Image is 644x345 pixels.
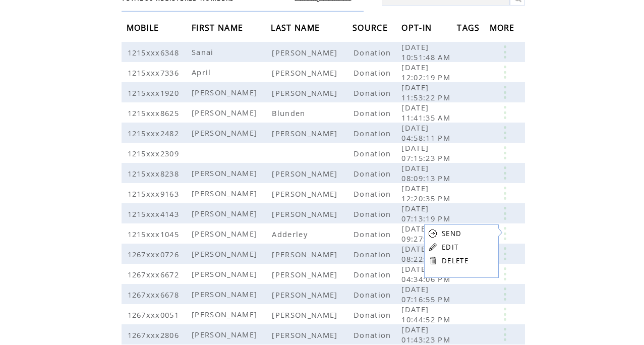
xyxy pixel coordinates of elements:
span: [PERSON_NAME] [192,228,260,239]
span: [DATE] 11:53:22 PM [401,82,453,102]
span: [PERSON_NAME] [192,128,260,138]
span: [PERSON_NAME] [192,168,260,178]
span: MORE [490,20,517,38]
span: [PERSON_NAME] [272,68,340,78]
span: MOBILE [127,20,162,38]
span: [PERSON_NAME] [272,269,340,279]
span: 1215xxx1045 [128,229,182,239]
span: [PERSON_NAME] [272,310,340,320]
span: [DATE] 04:58:11 PM [401,123,453,143]
span: [DATE] 07:16:55 PM [401,284,453,304]
span: OPT-IN [401,20,434,38]
a: TAGS [457,24,482,30]
span: Donation [354,209,394,219]
span: [PERSON_NAME] [192,309,260,319]
span: 1267xxx0051 [128,310,182,320]
a: MOBILE [127,24,162,30]
span: [DATE] 07:13:19 PM [401,203,453,223]
span: [DATE] 04:34:06 PM [401,264,453,284]
span: [DATE] 08:09:13 PM [401,163,453,183]
span: 1267xxx2806 [128,330,182,340]
span: [PERSON_NAME] [272,330,340,340]
span: 1215xxx9163 [128,189,182,199]
span: Donation [354,47,394,57]
span: 1215xxx8625 [128,108,182,118]
a: DELETE [442,256,469,265]
span: [PERSON_NAME] [192,249,260,259]
span: 1215xxx1920 [128,88,182,98]
span: Donation [354,148,394,158]
span: Donation [354,88,394,98]
span: 1267xxx0726 [128,249,182,259]
a: SEND [442,229,461,238]
span: Donation [354,128,394,138]
span: Adderley [272,229,310,239]
span: Donation [354,290,394,300]
span: [DATE] 11:41:35 AM [401,102,453,123]
span: 1215xxx4143 [128,209,182,219]
span: SOURCE [353,20,390,38]
span: [DATE] 09:27:56 PM [401,223,453,244]
span: [DATE] 10:44:52 PM [401,304,453,324]
span: [PERSON_NAME] [272,189,340,199]
span: Donation [354,168,394,179]
span: [DATE] 08:22:08 PM [401,244,453,264]
span: Sanai [192,47,216,57]
span: [PERSON_NAME] [192,208,260,218]
span: April [192,67,214,77]
span: [PERSON_NAME] [272,88,340,98]
span: [DATE] 07:15:23 PM [401,143,453,163]
span: Blunden [272,108,308,118]
span: [DATE] 01:43:23 PM [401,324,453,344]
span: [PERSON_NAME] [192,188,260,198]
a: LAST NAME [271,24,322,30]
span: 1267xxx6672 [128,269,182,279]
span: 1215xxx2482 [128,128,182,138]
span: LAST NAME [271,20,322,38]
span: [PERSON_NAME] [272,209,340,219]
span: [PERSON_NAME] [272,290,340,300]
span: 1215xxx6348 [128,47,182,57]
span: Donation [354,249,394,259]
span: Donation [354,310,394,320]
span: [PERSON_NAME] [192,289,260,299]
span: FIRST NAME [192,20,246,38]
span: [PERSON_NAME] [192,107,260,118]
span: Donation [354,229,394,239]
span: Donation [354,108,394,118]
span: TAGS [457,20,482,38]
span: [PERSON_NAME] [272,47,340,57]
span: [PERSON_NAME] [192,329,260,339]
span: 1215xxx7336 [128,68,182,78]
span: 1215xxx8238 [128,168,182,179]
a: EDIT [442,243,458,252]
a: SOURCE [353,24,390,30]
a: FIRST NAME [192,24,246,30]
span: [DATE] 10:51:48 AM [401,42,453,62]
span: Donation [354,330,394,340]
span: 1267xxx6678 [128,290,182,300]
span: [PERSON_NAME] [272,249,340,259]
span: [DATE] 12:02:19 PM [401,62,453,82]
span: 1215xxx2309 [128,148,182,158]
span: [PERSON_NAME] [272,128,340,138]
a: OPT-IN [401,24,434,30]
span: [PERSON_NAME] [192,87,260,97]
span: [PERSON_NAME] [272,168,340,179]
span: Donation [354,68,394,78]
span: Donation [354,189,394,199]
span: [PERSON_NAME] [192,269,260,279]
span: Donation [354,269,394,279]
span: [DATE] 12:20:35 PM [401,183,453,203]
